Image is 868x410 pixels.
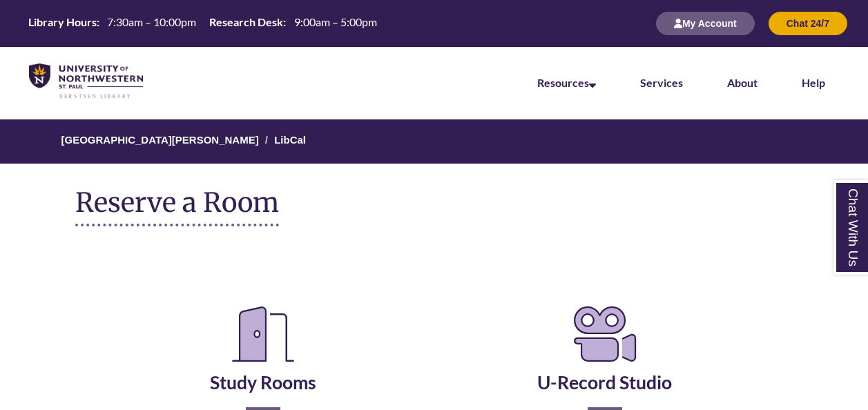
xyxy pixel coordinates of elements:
img: UNWSP Library Logo [29,64,143,99]
a: [GEOGRAPHIC_DATA][PERSON_NAME] [61,134,259,146]
span: 7:30am – 10:00pm [107,15,196,28]
a: Hours Today [23,14,382,32]
button: Chat 24/7 [769,12,847,35]
a: My Account [656,17,755,29]
a: Resources [537,76,596,89]
a: LibCal [274,134,306,146]
a: Study Rooms [210,337,316,393]
th: Research Desk: [204,14,288,30]
a: U-Record Studio [537,337,672,393]
nav: Breadcrumb [75,119,792,164]
a: Services [640,76,683,89]
h1: Reserve a Room [75,188,279,226]
th: Library Hours: [23,14,102,30]
a: Chat 24/7 [769,17,847,29]
button: My Account [656,12,755,35]
a: Help [802,76,825,89]
span: 9:00am – 5:00pm [294,15,377,28]
table: Hours Today [23,14,382,31]
a: About [727,76,758,89]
